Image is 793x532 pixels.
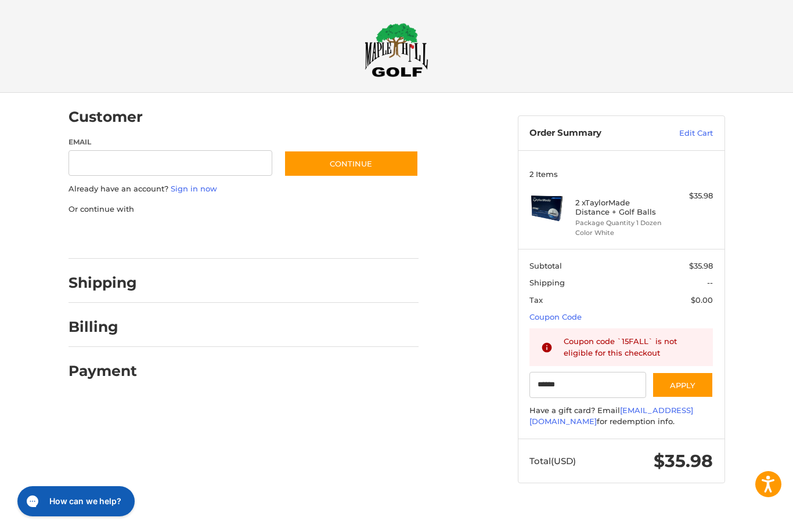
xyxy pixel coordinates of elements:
[529,372,646,398] input: Gift Certificate or Coupon Code
[529,169,713,179] h3: 2 Items
[284,150,419,177] button: Continue
[69,318,136,336] h2: Billing
[529,405,713,428] div: Have a gift card? Email for redemption info.
[69,362,137,380] h2: Payment
[667,190,713,202] div: $35.98
[12,482,138,520] iframe: Gorgias live chat messenger
[69,137,273,147] label: Email
[654,450,713,472] span: $35.98
[529,455,576,466] span: Total (USD)
[529,278,565,287] span: Shipping
[691,295,713,305] span: $0.00
[564,336,702,359] div: Coupon code `15FALL` is not eligible for this checkout
[69,204,419,215] p: Or continue with
[365,23,428,77] img: Maple Hill Golf
[69,108,143,126] h2: Customer
[652,372,713,398] button: Apply
[69,183,419,195] p: Already have an account?
[575,228,664,238] li: Color White
[69,274,137,292] h2: Shipping
[171,184,217,193] a: Sign in now
[529,128,654,139] h3: Order Summary
[707,278,713,287] span: --
[575,198,664,217] h4: 2 x TaylorMade Distance + Golf Balls
[163,226,250,247] iframe: PayPal-paylater
[654,128,713,139] a: Edit Cart
[529,295,543,305] span: Tax
[575,218,664,228] li: Package Quantity 1 Dozen
[529,312,582,321] a: Coupon Code
[689,261,713,270] span: $35.98
[261,226,348,247] iframe: PayPal-venmo
[64,226,152,247] iframe: PayPal-paypal
[529,261,562,270] span: Subtotal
